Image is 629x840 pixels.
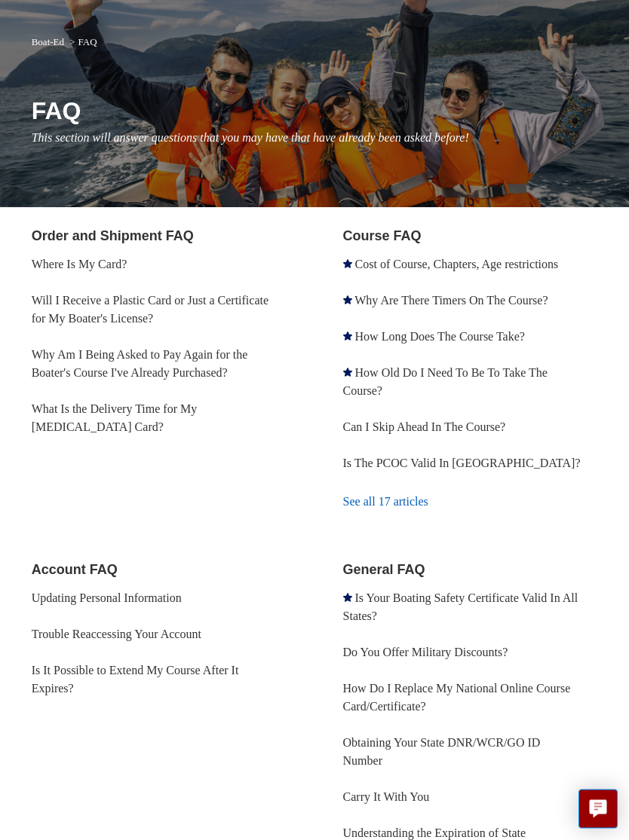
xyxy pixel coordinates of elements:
[32,130,598,148] p: This section will answer questions that you may have that have already been asked before!
[32,37,67,48] li: Boat-Ed
[343,563,425,578] a: General FAQ
[32,349,248,380] a: Why Am I Being Asked to Pay Again for the Boater's Course I've Already Purchased?
[343,737,541,768] a: Obtaining Your State DNR/WCR/GO ID Number
[343,594,352,603] svg: Promoted article
[578,790,618,829] button: Live chat
[32,592,182,605] a: Updating Personal Information
[343,791,430,804] a: Carry It With You
[343,367,548,398] a: How Old Do I Need To Be To Take The Course?
[32,628,201,641] a: Trouble Reaccessing Your Account
[32,664,239,695] a: Is It Possible to Extend My Course After It Expires?
[343,368,352,377] svg: Promoted article
[32,563,118,578] a: Account FAQ
[355,258,559,271] a: Cost of Course, Chapters, Age restrictions
[343,482,598,523] a: See all 17 articles
[354,295,548,307] a: Why Are There Timers On The Course?
[32,258,127,271] a: Where Is My Card?
[32,93,598,130] h1: FAQ
[355,331,525,344] a: How Long Does The Course Take?
[32,229,194,244] a: Order and Shipment FAQ
[343,421,506,434] a: Can I Skip Ahead In The Course?
[32,37,64,48] a: Boat-Ed
[343,229,422,244] a: Course FAQ
[343,457,581,470] a: Is The PCOC Valid In [GEOGRAPHIC_DATA]?
[32,403,198,434] a: What Is the Delivery Time for My [MEDICAL_DATA] Card?
[343,683,571,713] a: How Do I Replace My National Online Course Card/Certificate?
[343,592,578,623] a: Is Your Boating Safety Certificate Valid In All States?
[343,332,352,341] svg: Promoted article
[343,260,352,269] svg: Promoted article
[66,37,97,48] li: FAQ
[32,295,268,325] a: Will I Receive a Plastic Card or Just a Certificate for My Boater's License?
[343,646,508,659] a: Do You Offer Military Discounts?
[343,296,352,305] svg: Promoted article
